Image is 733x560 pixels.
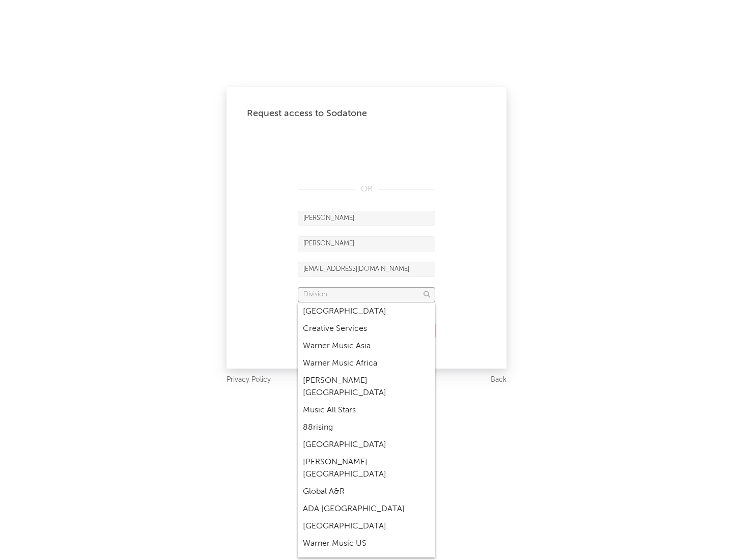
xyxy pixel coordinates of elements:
[298,402,435,419] div: Music All Stars
[298,483,435,500] div: Global A&R
[298,287,435,302] input: Division
[298,183,435,195] div: OR
[298,436,435,454] div: [GEOGRAPHIC_DATA]
[298,303,435,320] div: [GEOGRAPHIC_DATA]
[227,374,271,386] a: Privacy Policy
[298,236,435,251] input: Last Name
[298,372,435,402] div: [PERSON_NAME] [GEOGRAPHIC_DATA]
[298,211,435,226] input: First Name
[298,262,435,277] input: Email
[298,355,435,372] div: Warner Music Africa
[298,320,435,338] div: Creative Services
[491,374,506,386] a: Back
[298,419,435,436] div: 88rising
[298,500,435,518] div: ADA [GEOGRAPHIC_DATA]
[247,107,486,120] div: Request access to Sodatone
[298,535,435,552] div: Warner Music US
[298,454,435,483] div: [PERSON_NAME] [GEOGRAPHIC_DATA]
[298,518,435,535] div: [GEOGRAPHIC_DATA]
[298,338,435,355] div: Warner Music Asia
